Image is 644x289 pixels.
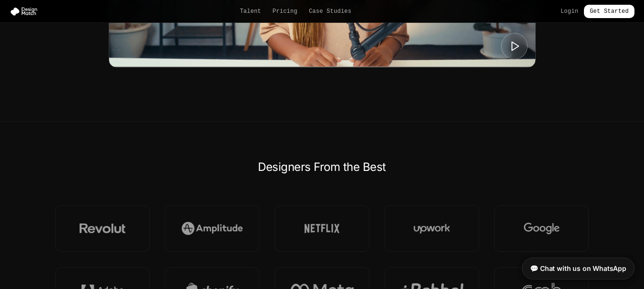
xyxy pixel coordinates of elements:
[524,221,560,236] img: Google
[182,221,243,236] img: Amplitude
[10,7,42,16] img: Design Match
[584,5,634,18] a: Get Started
[309,8,351,15] a: Case Studies
[273,8,297,15] a: Pricing
[55,159,589,175] h2: Designers From the Best
[414,221,450,236] img: Upwork
[305,221,340,236] img: Netflix
[522,258,634,279] a: 💬 Chat with us on WhatsApp
[240,8,261,15] a: Talent
[561,8,578,15] a: Login
[80,221,125,236] img: Revolut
